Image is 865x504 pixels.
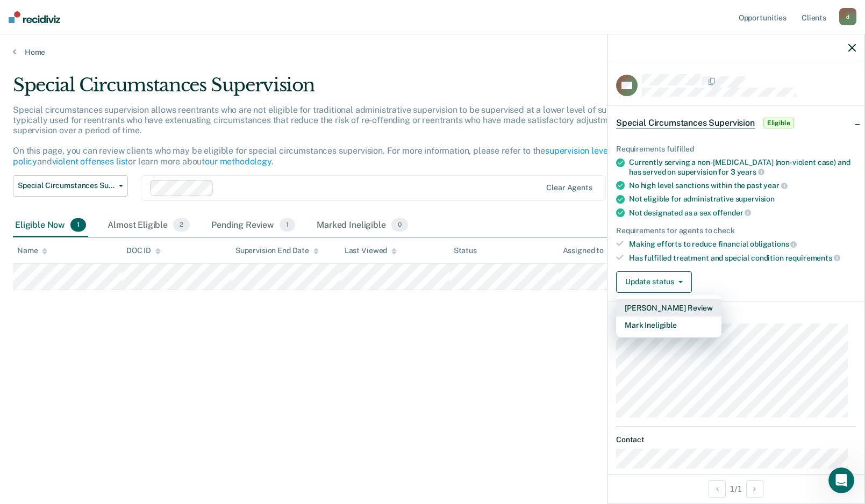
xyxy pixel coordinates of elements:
[235,246,319,255] div: Supervision End Date
[629,239,856,249] div: Making efforts to reduce financial
[828,467,854,493] iframe: Intercom live chat
[709,480,726,498] button: Previous Opportunity
[454,246,477,255] div: Status
[616,316,721,334] button: Mark Ineligible
[763,181,787,190] span: year
[280,218,295,232] span: 1
[17,246,47,255] div: Name
[839,8,856,25] div: d
[18,181,115,190] span: Special Circumstances Supervision
[616,435,856,444] dt: Contact
[746,480,763,498] button: Next Opportunity
[785,254,840,262] span: requirements
[616,226,856,235] div: Requirements for agents to check
[126,246,161,255] div: DOC ID
[713,208,752,217] span: offender
[13,214,88,237] div: Eligible Now
[209,214,297,237] div: Pending Review
[52,156,128,167] a: violent offenses list
[173,218,190,232] span: 2
[9,11,60,23] img: Recidiviz
[607,106,864,140] div: Special Circumstances SupervisionEligible
[750,240,797,248] span: obligations
[546,183,592,192] div: Clear agents
[616,118,755,128] span: Special Circumstances Supervision
[737,168,764,176] span: years
[13,47,852,57] a: Home
[391,218,408,232] span: 0
[345,246,397,255] div: Last Viewed
[13,74,662,105] div: Special Circumstances Supervision
[629,253,856,263] div: Has fulfilled treatment and special condition
[314,214,410,237] div: Marked Ineligible
[13,105,660,167] p: Special circumstances supervision allows reentrants who are not eligible for traditional administ...
[70,218,86,232] span: 1
[616,271,692,293] button: Update status
[629,195,856,204] div: Not eligible for administrative
[205,156,271,167] a: our methodology
[563,246,613,255] div: Assigned to
[607,474,864,503] div: 1 / 1
[616,311,856,320] dt: Supervision
[629,208,856,218] div: Not designated as a sex
[616,145,856,154] div: Requirements fulfilled
[629,158,856,176] div: Currently serving a non-[MEDICAL_DATA] (non-violent case) and has served on supervision for 3
[763,118,794,128] span: Eligible
[105,214,192,237] div: Almost Eligible
[629,181,856,190] div: No high level sanctions within the past
[735,195,775,203] span: supervision
[13,146,614,166] a: supervision levels policy
[616,299,721,316] button: [PERSON_NAME] Review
